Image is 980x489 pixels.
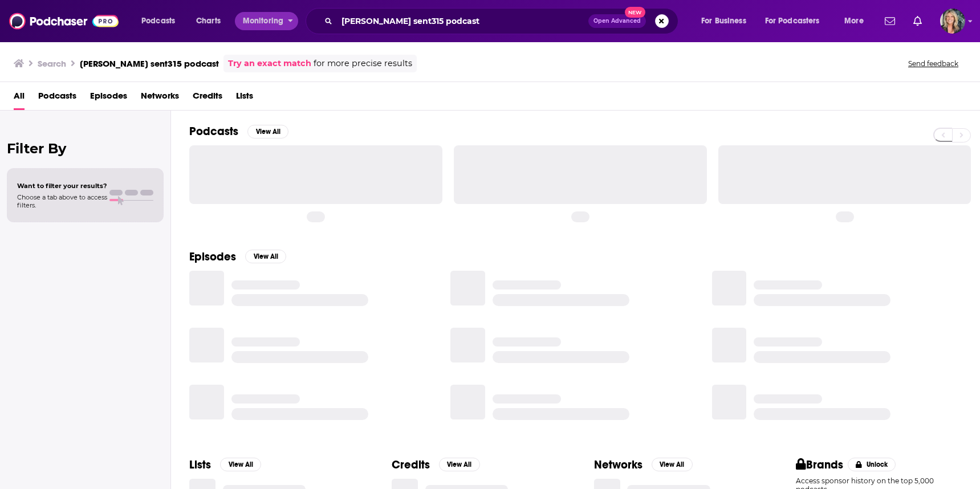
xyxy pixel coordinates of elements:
[588,14,646,28] button: Open AdvancedNew
[14,87,25,110] a: All
[701,13,746,29] span: For Business
[245,250,286,263] button: View All
[17,193,107,209] span: Choose a tab above to access filters.
[392,458,480,472] a: CreditsView All
[141,13,175,29] span: Podcasts
[316,8,689,34] div: Search podcasts, credits, & more...
[17,182,107,190] span: Want to filter your results?
[196,13,221,29] span: Charts
[189,458,211,472] h2: Lists
[189,12,227,30] a: Charts
[90,87,127,110] a: Episodes
[189,250,286,264] a: EpisodesView All
[693,12,761,30] button: open menu
[796,458,843,472] h2: Brands
[940,9,965,34] img: User Profile
[836,12,878,30] button: open menu
[247,125,288,138] button: View All
[940,9,965,34] button: Show profile menu
[337,12,588,30] input: Search podcasts, credits, & more...
[594,458,693,472] a: NetworksView All
[593,18,641,24] span: Open Advanced
[228,57,311,70] a: Try an exact match
[235,12,298,30] button: open menu
[9,10,119,32] img: Podchaser - Follow, Share and Rate Podcasts
[439,458,480,471] button: View All
[909,11,926,31] a: Show notifications dropdown
[189,250,236,264] h2: Episodes
[133,12,190,30] button: open menu
[940,9,965,34] span: Logged in as lisa.beech
[189,458,261,472] a: ListsView All
[314,57,412,70] span: for more precise results
[7,140,164,157] h2: Filter By
[652,458,693,471] button: View All
[594,458,643,472] h2: Networks
[141,87,179,110] a: Networks
[189,124,288,138] a: PodcastsView All
[905,59,962,68] button: Send feedback
[625,7,645,18] span: New
[38,87,76,110] a: Podcasts
[392,458,430,472] h2: Credits
[758,12,836,30] button: open menu
[848,458,896,471] button: Unlock
[220,458,261,471] button: View All
[243,13,283,29] span: Monitoring
[38,58,66,69] h3: Search
[80,58,219,69] h3: [PERSON_NAME] sent315 podcast
[236,87,253,110] a: Lists
[189,124,238,138] h2: Podcasts
[193,87,222,110] a: Credits
[844,13,864,29] span: More
[765,13,820,29] span: For Podcasters
[880,11,900,31] a: Show notifications dropdown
